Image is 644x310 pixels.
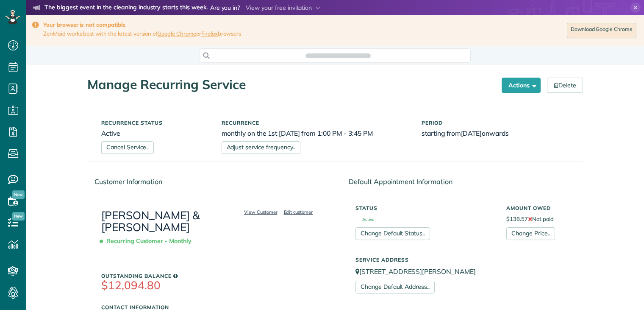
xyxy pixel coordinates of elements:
h5: Status [355,205,494,211]
a: Delete [547,78,583,93]
div: Default Appointment Information [342,170,583,193]
a: Adjust service frequency.. [222,141,300,154]
a: Change Default Status.. [355,227,430,240]
div: $138.57 Not paid [500,201,575,240]
h3: $12,094.80 [101,279,315,292]
li: The world’s leading virtual event for cleaning business owners. [33,14,372,25]
h5: Period [422,120,569,126]
span: ZenMaid works best with the latest version of or browsers [43,30,241,37]
h5: Service Address [355,257,569,263]
a: Firefox [201,30,218,37]
span: Active [355,218,374,222]
a: Change Default Address.. [355,281,435,293]
span: New [12,190,25,199]
a: Download Google Chrome [567,23,636,38]
h6: Active [101,130,209,137]
h5: Outstanding Balance [101,273,315,279]
h6: monthly on the 1st [DATE] from 1:00 PM - 3:45 PM [222,130,409,137]
h5: Contact Information [101,304,315,310]
span: Recurring Customer - Monthly [101,234,195,249]
span: Search ZenMaid… [314,51,362,60]
button: Actions [502,78,541,93]
span: New [12,212,25,221]
a: View Customer [241,208,280,216]
p: [STREET_ADDRESS][PERSON_NAME] [355,267,569,276]
a: Change Price.. [506,227,555,240]
a: Google Chrome [157,30,196,37]
div: Customer Information [88,170,329,193]
a: Edit customer [281,208,316,216]
strong: Your browser is not compatible [43,21,241,28]
h5: Amount Owed [506,205,569,211]
strong: The biggest event in the cleaning industry starts this week. [44,3,208,13]
h5: Recurrence status [101,120,209,126]
h6: starting from onwards [422,130,569,137]
a: [PERSON_NAME] & [PERSON_NAME] [101,208,200,235]
h5: Recurrence [222,120,409,126]
span: Are you in? [210,3,240,13]
a: Cancel Service.. [101,141,154,154]
span: [DATE] [461,129,482,137]
h1: Manage Recurring Service [87,78,495,92]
